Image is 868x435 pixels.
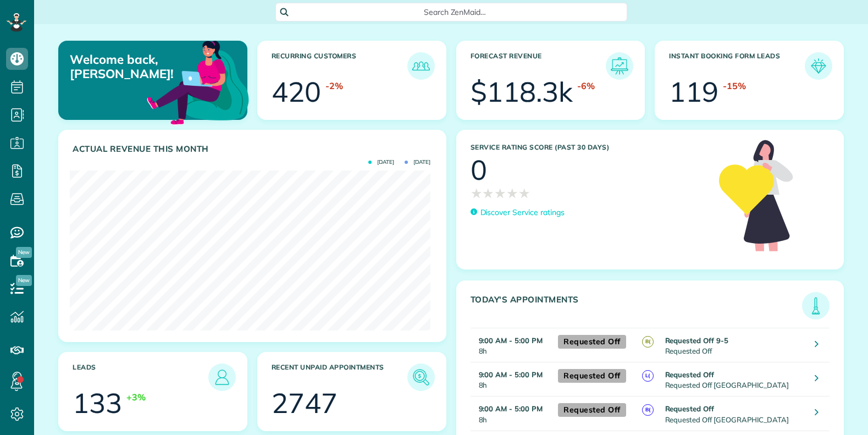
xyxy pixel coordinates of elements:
[272,78,321,106] div: 420
[471,295,803,320] h3: Today's Appointments
[471,78,573,106] div: $118.3k
[126,391,146,404] div: +3%
[410,366,432,388] img: icon_unpaid_appointments-47b8ce3997adf2238b356f14209ab4cced10bd1f174958f3ca8f1d0dd7fffeee.png
[272,389,338,417] div: 2747
[665,404,715,413] strong: Requested Off
[558,403,626,417] span: Requested Off
[506,184,518,203] span: ★
[368,159,394,165] span: [DATE]
[805,295,827,317] img: icon_todays_appointments-901f7ab196bb0bea1936b74009e4eb5ffbc2d2711fa7634e0d609ed5ef32b18b.png
[642,370,654,382] span: L(
[145,28,251,135] img: dashboard_welcome-42a62b7d889689a78055ac9021e634bf52bae3f8056760290aed330b23ab8690.png
[471,362,553,397] td: 8h
[494,184,506,203] span: ★
[16,275,32,286] span: New
[73,364,208,391] h3: Leads
[70,52,186,81] p: Welcome back, [PERSON_NAME]!
[662,362,807,397] td: Requested Off [GEOGRAPHIC_DATA]
[558,369,626,383] span: Requested Off
[642,404,654,416] span: B(
[609,55,631,77] img: icon_forecast_revenue-8c13a41c7ed35a8dcfafea3cbb826a0462acb37728057bba2d056411b612bbbe.png
[665,370,715,379] strong: Requested Off
[723,80,746,92] div: -15%
[479,404,543,413] strong: 9:00 AM - 5:00 PM
[669,78,718,106] div: 119
[665,336,728,345] strong: Requested Off 9-5
[471,184,483,203] span: ★
[471,52,606,80] h3: Forecast Revenue
[471,328,553,362] td: 8h
[808,55,830,77] img: icon_form_leads-04211a6a04a5b2264e4ee56bc0799ec3eb69b7e499cbb523a139df1d13a81ae0.png
[669,52,805,80] h3: Instant Booking Form Leads
[482,184,494,203] span: ★
[662,328,807,362] td: Requested Off
[325,80,343,92] div: -2%
[479,336,543,345] strong: 9:00 AM - 5:00 PM
[471,156,487,184] div: 0
[662,397,807,431] td: Requested Off [GEOGRAPHIC_DATA]
[211,366,233,388] img: icon_leads-1bed01f49abd5b7fead27621c3d59655bb73ed531f8eeb49469d10e621d6b896.png
[405,159,430,165] span: [DATE]
[558,335,626,349] span: Requested Off
[16,247,32,258] span: New
[272,52,407,80] h3: Recurring Customers
[471,207,565,218] a: Discover Service ratings
[479,370,543,379] strong: 9:00 AM - 5:00 PM
[471,144,708,151] h3: Service Rating score (past 30 days)
[577,80,595,92] div: -6%
[272,364,407,391] h3: Recent unpaid appointments
[518,184,530,203] span: ★
[73,144,435,154] h3: Actual Revenue this month
[471,397,553,431] td: 8h
[73,389,122,417] div: 133
[410,55,432,77] img: icon_recurring_customers-cf858462ba22bcd05b5a5880d41d6543d210077de5bb9ebc9590e49fd87d84ed.png
[480,207,565,218] p: Discover Service ratings
[642,336,654,348] span: B(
